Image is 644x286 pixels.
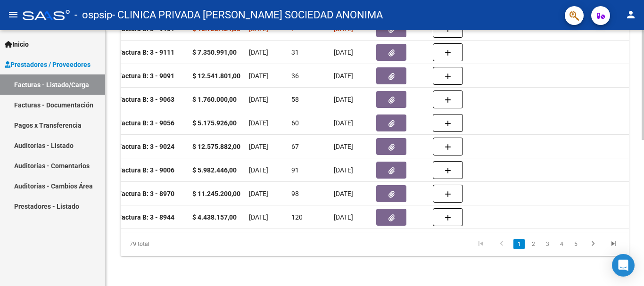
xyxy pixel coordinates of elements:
span: 36 [291,72,299,80]
mat-icon: person [625,9,636,20]
li: page 5 [569,236,583,252]
span: 120 [291,213,303,221]
strong: Factura B: 3 - 9056 [118,119,174,127]
li: page 1 [512,236,526,252]
strong: Factura B: 3 - 9006 [118,166,174,174]
span: [DATE] [249,143,268,150]
span: 98 [291,190,299,197]
strong: Factura B: 3 - 9063 [118,96,174,103]
strong: $ 11.245.200,00 [192,190,240,197]
div: 79 total [121,232,221,256]
div: Open Intercom Messenger [612,254,635,277]
span: 31 [291,49,299,56]
span: [DATE] [334,143,353,150]
span: 91 [291,166,299,174]
li: page 2 [526,236,540,252]
span: [DATE] [249,166,268,174]
strong: $ 5.175.926,00 [192,119,237,127]
span: [DATE] [334,96,353,103]
span: [DATE] [334,72,353,80]
mat-icon: menu [8,9,19,20]
strong: $ 4.438.157,00 [192,213,237,221]
li: page 3 [540,236,554,252]
span: [DATE] [249,96,268,103]
span: - CLINICA PRIVADA [PERSON_NAME] SOCIEDAD ANONIMA [112,5,383,25]
a: go to first page [472,239,490,249]
strong: Factura B: 3 - 9111 [118,49,174,56]
span: [DATE] [334,190,353,197]
a: 5 [570,239,581,249]
strong: Factura B: 3 - 9091 [118,72,174,80]
span: 60 [291,119,299,127]
span: [DATE] [249,213,268,221]
span: Prestadores / Proveedores [5,59,91,70]
strong: $ 1.760.000,00 [192,96,237,103]
li: page 4 [554,236,569,252]
a: 1 [513,239,525,249]
span: [DATE] [334,119,353,127]
strong: $ 12.541.801,00 [192,72,240,80]
span: 67 [291,143,299,150]
span: [DATE] [249,190,268,197]
a: go to last page [605,239,623,249]
span: [DATE] [249,72,268,80]
strong: Factura B: 3 - 8970 [118,190,174,197]
a: 3 [542,239,553,249]
span: 58 [291,96,299,103]
span: - ospsip [74,5,112,25]
strong: Factura B: 3 - 8944 [118,213,174,221]
strong: $ 7.350.991,00 [192,49,237,56]
strong: $ 12.575.882,00 [192,143,240,150]
span: [DATE] [249,49,268,56]
a: 4 [556,239,567,249]
strong: $ 5.982.446,00 [192,166,237,174]
span: Inicio [5,39,29,49]
a: go to next page [584,239,602,249]
span: [DATE] [334,49,353,56]
strong: Factura B: 3 - 9151 [118,25,174,33]
span: [DATE] [334,213,353,221]
span: [DATE] [249,119,268,127]
span: [DATE] [334,166,353,174]
a: 2 [528,239,539,249]
a: go to previous page [493,239,511,249]
strong: Factura B: 3 - 9024 [118,143,174,150]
